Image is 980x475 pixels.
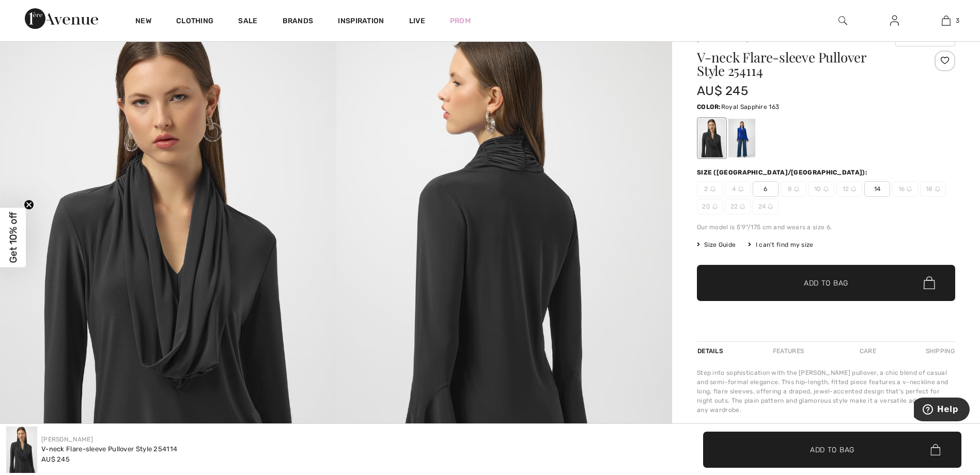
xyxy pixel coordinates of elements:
h1: V-neck Flare-sleeve Pullover Style 254114 [697,51,912,77]
span: Add to Bag [804,277,848,288]
button: Close teaser [24,200,34,210]
div: Details [697,342,726,360]
div: I can't find my size [748,240,813,249]
a: 3 [921,14,971,27]
span: 10 [808,181,834,197]
span: 3 [956,16,959,25]
a: [PERSON_NAME] [41,436,93,443]
div: V-neck Flare-sleeve Pullover Style 254114 [41,444,177,454]
span: Get 10% off [7,212,19,263]
div: Care [851,342,885,360]
span: Color: [697,103,721,110]
div: Size ([GEOGRAPHIC_DATA]/[GEOGRAPHIC_DATA]): [697,168,869,177]
img: Bag.svg [924,276,935,290]
span: 8 [781,181,806,197]
img: ring-m.svg [907,186,912,192]
span: Add to Bag [810,444,854,455]
a: New [135,17,151,27]
button: Add to Bag [703,432,961,468]
img: ring-m.svg [768,204,773,209]
img: ring-m.svg [712,204,718,209]
span: Size Guide [697,240,736,249]
span: 4 [725,181,751,197]
div: Step into sophistication with the [PERSON_NAME] pullover, a chic blend of casual and semi-formal ... [697,368,955,415]
a: Clothing [176,17,213,27]
a: Prom [450,15,471,26]
div: Our model is 5'9"/175 cm and wears a size 6. [697,223,955,232]
span: 22 [725,199,751,214]
span: 16 [892,181,918,197]
img: ring-m.svg [740,204,745,209]
div: Black [698,119,725,157]
div: Features [764,342,813,360]
a: [PERSON_NAME] [697,36,749,43]
span: AU$ 245 [697,84,748,98]
button: Add to Bag [697,265,955,301]
img: V-Neck Flare-Sleeve Pullover Style 254114 [6,426,37,473]
a: Sale [238,17,257,27]
img: ring-m.svg [851,186,856,192]
span: AU$ 245 [41,455,70,463]
img: 1ère Avenue [25,8,98,29]
img: ring-m.svg [794,186,799,192]
span: 14 [864,181,890,197]
a: Sign In [882,14,907,27]
span: 12 [836,181,862,197]
span: 6 [753,181,779,197]
a: Live [409,15,425,26]
img: ring-m.svg [823,186,829,192]
span: 24 [753,199,779,214]
img: ring-m.svg [738,186,743,192]
span: 2 [697,181,723,197]
div: Royal Sapphire 163 [728,119,755,157]
img: search the website [838,14,847,27]
img: ring-m.svg [935,186,940,192]
div: Shipping [923,342,955,360]
img: Bag.svg [930,444,940,455]
span: Royal Sapphire 163 [721,103,779,110]
img: My Bag [942,14,951,27]
span: Inspiration [338,17,384,27]
span: 18 [920,181,946,197]
img: ring-m.svg [710,186,715,192]
iframe: Opens a widget where you can find more information [914,398,970,423]
img: My Info [890,14,899,27]
a: Brands [283,17,314,27]
span: 20 [697,199,723,214]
